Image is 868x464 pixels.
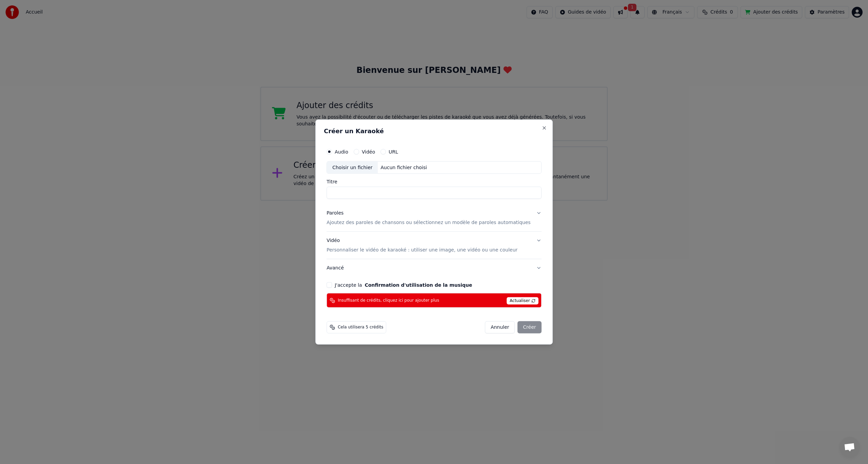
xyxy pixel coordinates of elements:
[327,232,541,259] button: VidéoPersonnaliser le vidéo de karaoké : utiliser une image, une vidéo ou une couleur
[335,149,348,154] label: Audio
[327,161,378,174] div: Choisir un fichier
[338,325,383,330] span: Cela utilisera 5 crédits
[362,149,375,154] label: Vidéo
[327,259,541,277] button: Avancé
[485,321,515,334] button: Annuler
[327,219,531,226] p: Ajoutez des paroles de chansons ou sélectionnez un modèle de paroles automatiques
[335,283,472,287] label: J'accepte la
[507,297,538,305] span: Actualiser
[324,128,544,134] h2: Créer un Karaoké
[327,237,517,254] div: Vidéo
[327,204,541,231] button: ParolesAjoutez des paroles de chansons ou sélectionnez un modèle de paroles automatiques
[327,210,343,217] div: Paroles
[365,283,472,287] button: J'accepte la
[338,298,439,303] span: Insuffisant de crédits, cliquez ici pour ajouter plus
[378,164,430,171] div: Aucun fichier choisi
[327,179,541,184] label: Titre
[389,149,398,154] label: URL
[327,247,517,254] p: Personnaliser le vidéo de karaoké : utiliser une image, une vidéo ou une couleur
